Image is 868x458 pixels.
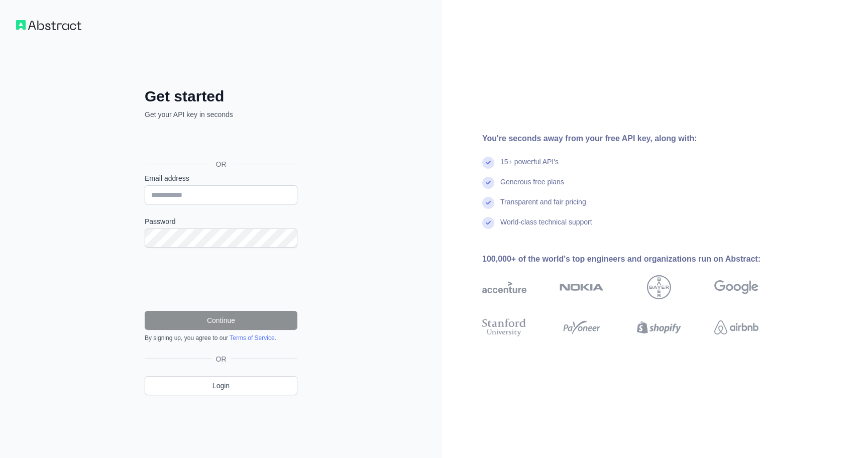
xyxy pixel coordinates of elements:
[482,157,494,169] img: check mark
[500,157,559,177] div: 15+ powerful API's
[500,217,592,237] div: World-class technical support
[145,109,297,120] p: Get your API key in seconds
[560,316,604,338] img: payoneer
[230,334,274,341] a: Terms of Service
[145,311,297,330] button: Continue
[16,20,81,30] img: Workflow
[560,275,604,299] img: nokia
[145,87,297,105] h2: Get started
[145,216,297,226] label: Password
[145,173,297,183] label: Email address
[482,253,791,265] div: 100,000+ of the world's top engineers and organizations run on Abstract:
[637,316,681,338] img: shopify
[145,376,297,395] a: Login
[482,275,526,299] img: accenture
[482,316,526,338] img: stanford university
[212,354,231,364] span: OR
[140,131,300,153] iframe: Sign in with Google Button
[647,275,671,299] img: bayer
[208,159,235,169] span: OR
[500,197,586,217] div: Transparent and fair pricing
[482,217,494,229] img: check mark
[714,275,758,299] img: google
[482,197,494,209] img: check mark
[714,316,758,338] img: airbnb
[145,334,297,342] div: By signing up, you agree to our .
[482,133,791,145] div: You're seconds away from your free API key, along with:
[482,177,494,189] img: check mark
[500,177,564,197] div: Generous free plans
[145,260,297,299] iframe: reCAPTCHA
